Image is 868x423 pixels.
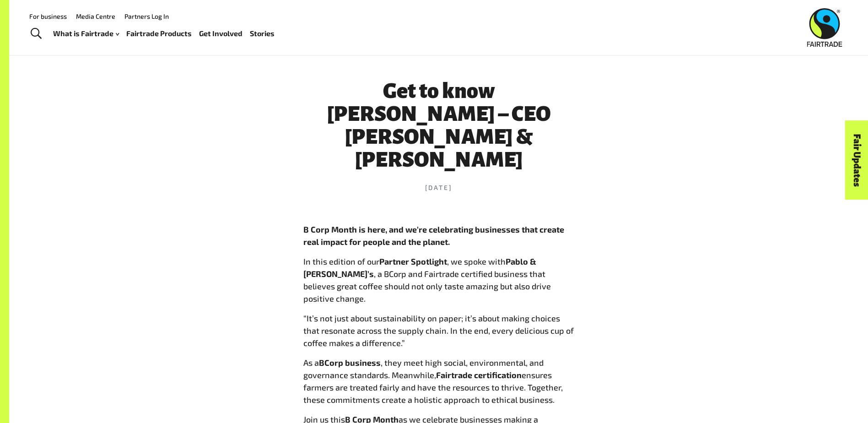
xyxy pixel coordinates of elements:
p: In this edition of our , we spoke with , a BCorp and Fairtrade certified business that believes g... [303,255,574,305]
a: Partners Log In [124,12,169,20]
b: BCorp business [319,358,381,368]
a: Stories [250,27,275,40]
a: Media Centre [76,12,115,20]
a: Fairtrade Products [126,27,192,40]
b: Partner Spotlight [379,256,447,266]
a: What is Fairtrade [53,27,119,40]
img: Fairtrade Australia New Zealand logo [807,8,842,47]
a: Toggle Search [25,22,47,45]
h1: Get to know [PERSON_NAME] – CEO [PERSON_NAME] & [PERSON_NAME] [302,80,576,171]
p: “It’s not just about sustainability on paper; it’s about making choices that resonate across the ... [303,312,574,349]
p: As a , they meet high social, environmental, and governance standards. Meanwhile, ensures farmers... [303,357,574,406]
a: For business [29,12,67,20]
b: Fairtrade certification [436,370,522,380]
a: Get Involved [199,27,243,40]
time: [DATE] [302,183,576,192]
strong: B Corp Month is here, and we’re celebrating businesses that create real impact for people and the... [303,224,564,247]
